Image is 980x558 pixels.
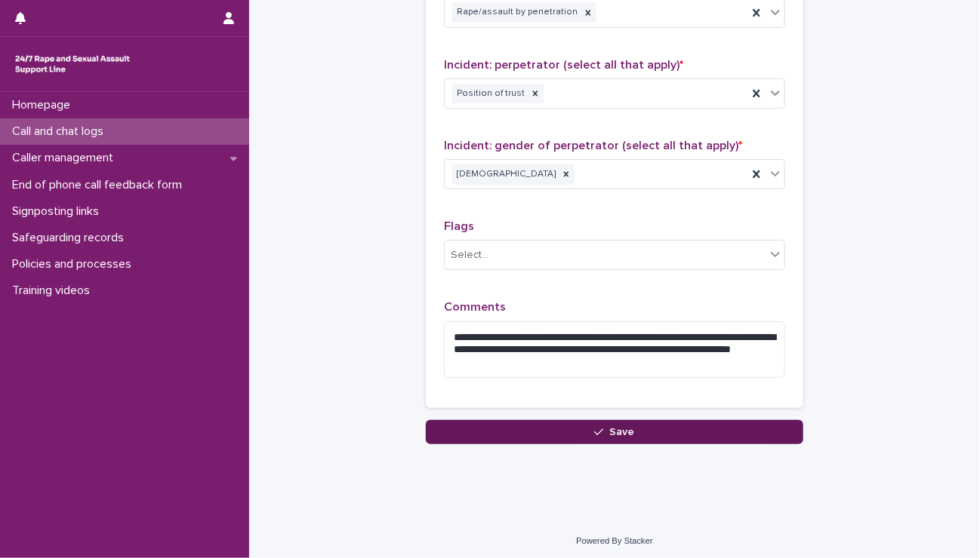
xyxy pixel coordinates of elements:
[444,139,742,152] span: Incident: gender of perpetrator (select all that apply)
[6,151,125,165] p: Caller management
[444,301,506,313] span: Comments
[6,98,82,112] p: Homepage
[576,536,652,545] a: Powered By Stacker
[452,2,580,23] div: Rape/assault by penetration
[451,247,488,263] div: Select...
[426,420,803,444] button: Save
[444,59,683,71] span: Incident: perpetrator (select all that apply)
[6,204,111,219] p: Signposting links
[6,284,102,298] p: Training videos
[6,231,136,245] p: Safeguarding records
[452,164,558,185] div: [DEMOGRAPHIC_DATA]
[444,220,474,232] span: Flags
[6,178,194,192] p: End of phone call feedback form
[12,49,133,79] img: rhQMoQhaT3yELyF149Cw
[610,427,635,437] span: Save
[452,84,527,104] div: Position of trust
[6,257,143,271] p: Policies and processes
[6,124,116,139] p: Call and chat logs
